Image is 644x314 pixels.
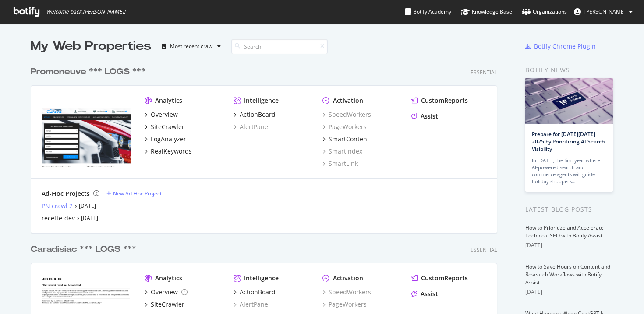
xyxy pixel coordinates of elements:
[411,112,438,121] a: Assist
[81,214,98,222] a: [DATE]
[322,300,367,309] a: PageWorkers
[322,135,369,143] a: SmartContent
[322,110,371,119] a: SpeedWorkers
[240,288,276,297] div: ActionBoard
[42,96,131,167] img: promoneuve.fr
[411,290,438,298] a: Assist
[231,39,328,54] input: Search
[532,157,606,185] div: In [DATE], the first year where AI-powered search and commerce agents will guide holiday shoppers…
[322,122,367,131] a: PageWorkers
[244,274,279,283] div: Intelligence
[244,96,279,105] div: Intelligence
[471,246,497,254] div: Essential
[333,274,363,283] div: Activation
[151,110,178,119] div: Overview
[145,147,192,156] a: RealKeywords
[240,110,276,119] div: ActionBoard
[421,290,438,298] div: Assist
[145,300,184,309] a: SiteCrawler
[525,65,613,75] div: Botify news
[329,135,369,143] div: SmartContent
[151,135,186,143] div: LogAnalyzer
[461,7,512,16] div: Knowledge Base
[421,96,468,105] div: CustomReports
[234,122,270,131] a: AlertPanel
[522,7,567,16] div: Organizations
[145,288,188,297] a: Overview
[158,39,224,53] button: Most recent crawl
[532,130,605,153] a: Prepare for [DATE][DATE] 2025 by Prioritizing AI Search Visibility
[525,42,596,51] a: Botify Chrome Plugin
[151,288,178,297] div: Overview
[525,205,613,214] div: Latest Blog Posts
[525,241,613,249] div: [DATE]
[534,42,596,51] div: Botify Chrome Plugin
[106,190,162,197] a: New Ad-Hoc Project
[151,300,184,309] div: SiteCrawler
[471,69,497,76] div: Essential
[234,300,270,309] a: AlertPanel
[42,214,75,223] a: recette-dev
[145,135,186,143] a: LogAnalyzer
[151,147,192,156] div: RealKeywords
[155,274,182,283] div: Analytics
[421,274,468,283] div: CustomReports
[411,274,468,283] a: CustomReports
[151,122,184,131] div: SiteCrawler
[234,288,276,297] a: ActionBoard
[525,78,613,124] img: Prepare for Black Friday 2025 by Prioritizing AI Search Visibility
[42,202,73,210] a: PN crawl 2
[170,44,214,49] div: Most recent crawl
[322,159,358,168] a: SmartLink
[42,189,90,198] div: Ad-Hoc Projects
[525,263,610,286] a: How to Save Hours on Content and Research Workflows with Botify Assist
[322,147,362,156] a: SmartIndex
[155,96,182,105] div: Analytics
[79,202,96,209] a: [DATE]
[525,224,604,239] a: How to Prioritize and Accelerate Technical SEO with Botify Assist
[113,190,162,197] div: New Ad-Hoc Project
[234,110,276,119] a: ActionBoard
[145,122,184,131] a: SiteCrawler
[411,96,468,105] a: CustomReports
[322,288,371,297] a: SpeedWorkers
[525,288,613,296] div: [DATE]
[46,8,125,15] span: Welcome back, [PERSON_NAME] !
[145,110,178,119] a: Overview
[584,8,626,15] span: NASSAR Léa
[31,38,151,55] div: My Web Properties
[405,7,451,16] div: Botify Academy
[333,96,363,105] div: Activation
[421,112,438,121] div: Assist
[567,5,640,19] button: [PERSON_NAME]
